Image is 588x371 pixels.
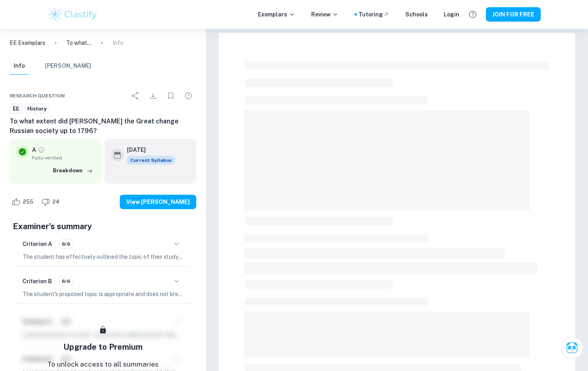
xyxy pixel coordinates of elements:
[45,57,91,75] button: [PERSON_NAME]
[120,195,196,209] button: View [PERSON_NAME]
[561,337,583,359] button: Ask Clai
[22,290,183,298] p: The student's proposed topic is appropriate and does not breach the ten-year rule, so the criteri...
[10,104,22,114] a: EE
[163,88,179,104] div: Bookmark
[39,196,64,208] div: Dislike
[466,8,479,21] button: Help and Feedback
[47,359,159,370] p: To unlock access to all summaries
[10,92,65,99] span: Research question
[63,341,143,353] h5: Upgrade to Premium
[127,156,175,165] div: This exemplar is based on the current syllabus. Feel free to refer to it for inspiration/ideas wh...
[358,10,389,19] a: Tutoring
[13,220,193,232] h5: Examiner's summary
[113,38,123,47] p: Info
[51,165,95,177] button: Breakdown
[10,38,45,47] a: EE Exemplars
[38,146,45,153] a: Grade fully verified
[32,154,95,161] span: Fully verified
[59,278,73,285] span: 6/6
[444,10,459,19] a: Login
[22,240,52,248] h6: Criterion A
[48,198,64,206] span: 24
[180,88,196,104] div: Report issue
[145,88,161,104] div: Download
[24,104,50,114] a: History
[10,196,38,208] div: Like
[486,7,541,22] button: JOIN FOR FREE
[47,6,98,22] img: Clastify logo
[127,156,175,165] span: Current Syllabus
[32,145,36,154] p: A
[18,198,38,206] span: 255
[10,57,29,75] button: Info
[10,117,196,136] h6: To what extent did [PERSON_NAME] the Great change Russian society up to 1796?
[311,10,338,19] p: Review
[127,88,143,104] div: Share
[258,10,295,19] p: Exemplars
[405,10,428,19] a: Schools
[59,240,73,248] span: 6/6
[22,277,52,286] h6: Criterion B
[66,38,92,47] p: To what extent did [PERSON_NAME] the Great change Russian society up to 1796?
[24,105,49,113] span: History
[10,105,22,113] span: EE
[127,145,169,154] h6: [DATE]
[22,252,183,261] p: The student has effectively outlined the topic of their study at the beginning of the essay, clea...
